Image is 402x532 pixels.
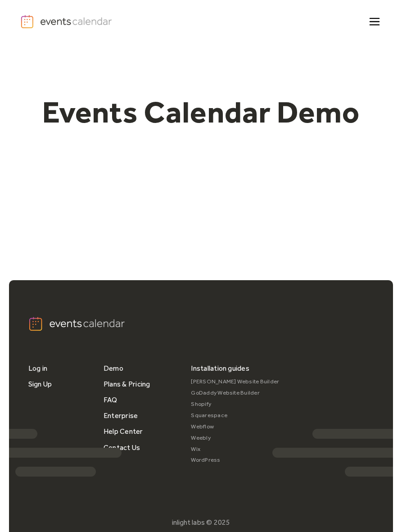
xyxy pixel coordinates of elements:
a: Help Center [104,423,143,439]
a: Shopify [191,399,279,410]
a: Weebly [191,432,279,444]
a: Sign Up [28,376,52,392]
a: home [20,14,114,29]
div: 2025 [214,518,230,527]
a: [PERSON_NAME] Website Builder [191,376,279,387]
a: Contact Us [104,440,140,455]
a: Webflow [191,421,279,432]
a: Demo [104,360,123,376]
a: Log in [28,360,47,376]
a: Plans & Pricing [104,376,150,392]
div: Installation guides [191,360,249,376]
a: GoDaddy Website Builder [191,387,279,399]
div: menu [364,11,382,32]
a: Enterprise [104,408,138,423]
a: Squarespace [191,410,279,421]
a: FAQ [104,392,117,408]
div: inlight labs © [172,518,212,527]
h1: Events Calendar Demo [28,94,374,131]
a: WordPress [191,455,279,466]
a: Wix [191,444,279,455]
